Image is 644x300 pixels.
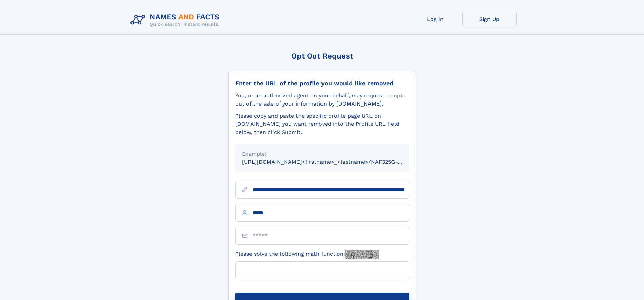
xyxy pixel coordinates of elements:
a: Log In [408,11,462,27]
label: Please solve the following math function: [235,250,379,259]
img: Logo Names and Facts [128,11,225,29]
div: Please copy and paste the specific profile page URL on [DOMAIN_NAME] you want removed into the Pr... [235,112,409,136]
div: Example: [242,150,402,158]
a: Sign Up [462,11,517,27]
small: [URL][DOMAIN_NAME]<firstname>_<lastname>/NAF325G-xxxxxxxx [242,159,422,165]
div: Opt Out Request [228,52,416,60]
div: You, or an authorized agent on your behalf, may request to opt-out of the sale of your informatio... [235,92,409,108]
div: Enter the URL of the profile you would like removed [235,79,409,87]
